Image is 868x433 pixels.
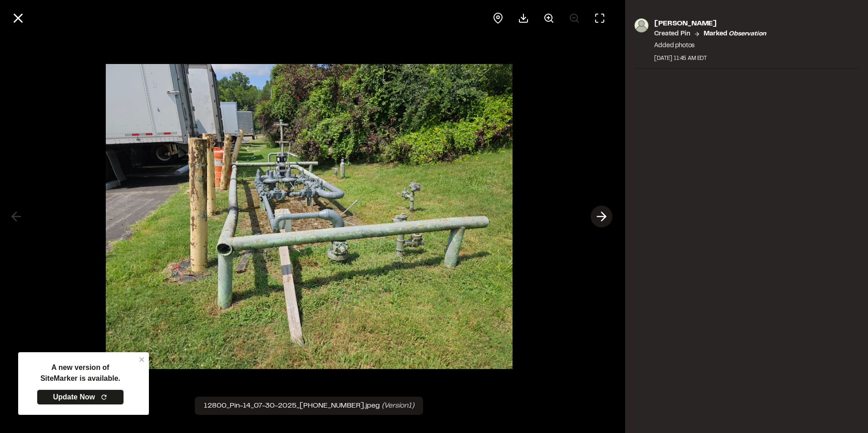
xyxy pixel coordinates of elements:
[106,55,513,378] img: file
[634,18,649,33] img: photo
[654,54,766,63] div: [DATE] 11:45 AM EDT
[654,29,690,39] p: Created Pin
[654,41,766,51] p: Added photos
[487,7,509,29] div: View pin on map
[589,7,611,29] button: Toggle Fullscreen
[704,29,766,39] p: Marked
[7,7,29,29] button: Close modal
[538,7,560,29] button: Zoom in
[654,18,766,29] p: [PERSON_NAME]
[729,31,766,37] em: observation
[591,206,612,227] button: Next photo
